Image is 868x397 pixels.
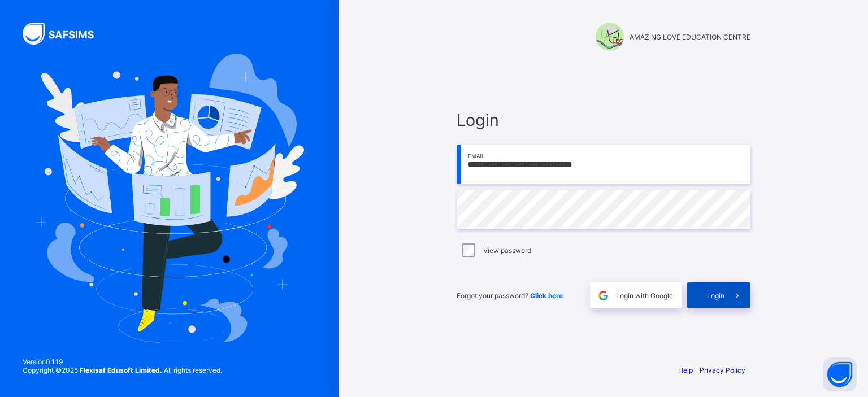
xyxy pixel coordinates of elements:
[483,246,531,255] label: View password
[23,366,222,374] span: Copyright © 2025 All rights reserved.
[457,110,750,130] span: Login
[457,291,563,300] span: Forgot your password?
[823,357,857,391] button: Open asap
[630,33,750,41] span: AMAZING LOVE EDUCATION CENTRE
[700,366,745,374] a: Privacy Policy
[35,54,304,343] img: Hero Image
[530,291,563,300] a: Click here
[616,291,673,300] span: Login with Google
[23,23,107,45] img: SAFSIMS Logo
[707,291,724,300] span: Login
[597,289,610,302] img: google.396cfc9801f0270233282035f929180a.svg
[23,357,222,366] span: Version 0.1.19
[80,366,162,374] strong: Flexisaf Edusoft Limited.
[678,366,693,374] a: Help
